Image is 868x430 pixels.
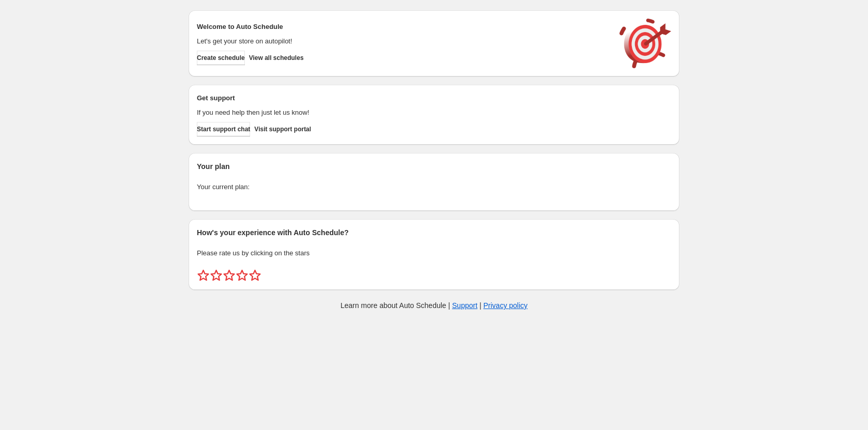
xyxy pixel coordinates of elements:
[197,227,671,238] h2: How's your experience with Auto Schedule?
[197,125,250,133] span: Start support chat
[197,51,245,65] button: Create schedule
[197,248,671,258] p: Please rate us by clicking on the stars
[254,122,311,136] a: Visit support portal
[197,54,245,62] span: Create schedule
[197,161,671,172] h2: Your plan
[249,54,304,62] span: View all schedules
[254,125,311,133] span: Visit support portal
[197,122,250,136] a: Start support chat
[484,301,528,310] a: Privacy policy
[197,36,609,47] p: Let's get your store on autopilot!
[197,22,609,32] h2: Welcome to Auto Schedule
[452,301,477,310] a: Support
[197,182,671,192] p: Your current plan:
[340,300,528,311] p: Learn more about Auto Schedule | |
[249,51,304,65] button: View all schedules
[197,108,609,118] p: If you need help then just let us know!
[197,93,609,103] h2: Get support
